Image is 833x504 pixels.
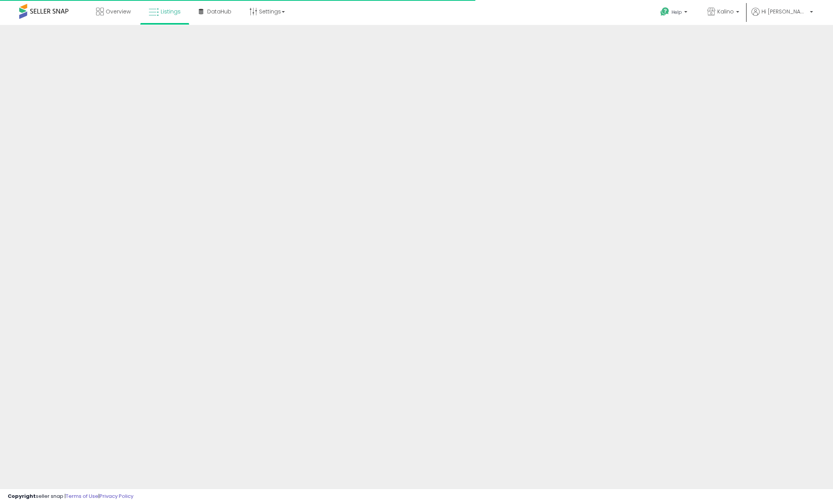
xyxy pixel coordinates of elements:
span: Help [672,9,682,15]
span: Listings [161,8,181,15]
span: Hi [PERSON_NAME] [762,8,808,15]
i: Get Help [660,7,670,17]
span: Overview [106,8,131,15]
a: Hi [PERSON_NAME] [752,8,813,25]
a: Help [654,1,695,25]
span: DataHub [207,8,231,15]
span: Kalino [717,8,734,15]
